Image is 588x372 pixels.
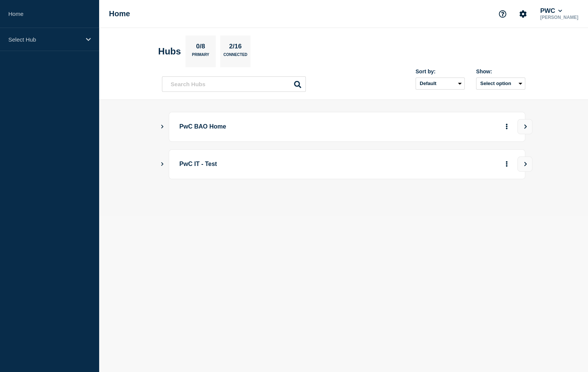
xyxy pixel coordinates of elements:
div: Show: [476,68,525,74]
h2: Hubs [158,46,181,57]
button: Show Connected Hubs [160,124,164,130]
button: Select option [476,77,525,90]
button: View [517,157,532,172]
select: Sort by [415,77,465,90]
button: Support [495,6,510,22]
button: PWC [538,7,563,15]
button: Account settings [515,6,531,22]
p: PwC IT - Test [179,157,389,171]
h1: Home [109,9,130,18]
input: Search Hubs [162,76,306,92]
p: PwC BAO Home [179,120,389,134]
button: More actions [502,157,512,171]
p: 2/16 [226,43,244,53]
button: View [517,119,532,134]
p: [PERSON_NAME] [538,15,580,20]
button: More actions [502,120,512,134]
p: Select Hub [8,36,81,43]
p: 0/8 [193,43,208,53]
p: Primary [192,53,209,60]
div: Sort by: [415,68,465,74]
p: Connected [223,53,247,60]
button: Show Connected Hubs [160,161,164,167]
